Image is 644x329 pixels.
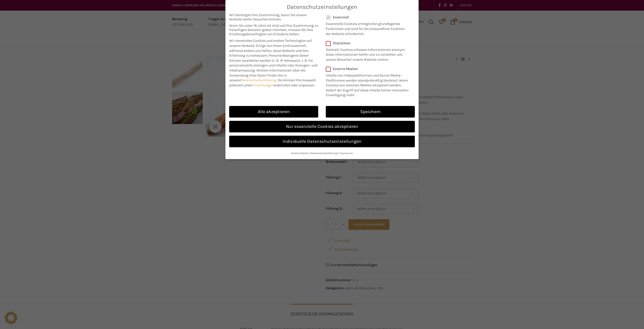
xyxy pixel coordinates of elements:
span: Wenn Sie unter 16 Jahre alt sind und Ihre Zustimmung zu freiwilligen Diensten geben möchten, müss... [229,23,318,36]
span: Datenschutzeinstellungen [287,4,357,10]
p: Statistik Cookies erfassen Informationen anonym. Diese Informationen helfen uns zu verstehen, wie... [326,45,408,62]
a: Speichern [326,106,415,118]
label: Externe Medien [326,67,412,71]
p: Inhalte von Videoplattformen und Social-Media-Plattformen werden standardmäßig blockiert. Wenn Co... [326,71,412,98]
label: Statistiken [326,41,408,45]
a: Nur essenzielle Cookies akzeptieren [229,121,415,132]
a: Alle akzeptieren [229,106,318,118]
label: Essenziell [326,15,408,19]
a: Datenschutzerklärung [310,152,337,155]
span: Weitere Informationen über die Verwendung Ihrer Daten finden Sie in unserer . [229,68,305,82]
a: Impressum [339,152,353,155]
a: Datenschutzerklärung [241,78,276,82]
span: Wir verwenden Cookies und andere Technologien auf unserer Website. Einige von ihnen sind essenzie... [229,39,312,58]
span: Personenbezogene Daten können verarbeitet werden (z. B. IP-Adressen), z. B. für personalisierte A... [229,53,317,72]
span: Sie können Ihre Auswahl jederzeit unter widerrufen oder anpassen. [229,78,316,87]
span: Wir benötigen Ihre Zustimmung, bevor Sie unsere Website weiter besuchen können. [229,13,318,21]
a: Einstellungen [252,83,273,87]
p: Essenzielle Cookies ermöglichen grundlegende Funktionen und sind für die einwandfreie Funktion de... [326,19,408,36]
a: Individuelle Datenschutzeinstellungen [229,136,415,147]
a: Cookie-Details [291,152,309,155]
